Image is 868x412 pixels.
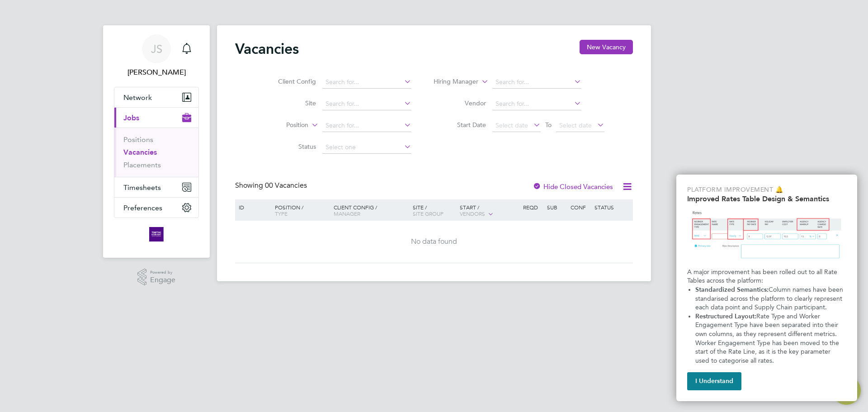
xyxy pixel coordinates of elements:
[695,313,841,365] span: Rate Type and Worker Engagement Type have been separated into their own columns, as they represen...
[458,199,521,222] div: Start /
[687,185,846,194] p: Platform Improvement 🔔
[322,76,411,89] input: Search for...
[114,227,199,242] a: Go to home page
[114,34,199,78] a: Go to account details
[123,148,157,156] a: Vacancies
[492,76,581,89] input: Search for...
[123,135,153,144] a: Positions
[331,199,410,221] div: Client Config /
[114,67,199,78] span: Joshua Savage
[123,161,161,169] a: Placements
[268,199,331,221] div: Position /
[334,210,360,217] span: Manager
[410,199,458,221] div: Site /
[460,210,485,217] span: Vendors
[687,372,741,390] button: I Understand
[687,268,846,285] p: A major improvement has been rolled out to all Rate Tables across the platform:
[695,313,756,320] strong: Restructured Layout:
[235,181,309,190] div: Showing
[123,114,139,122] span: Jobs
[413,210,443,217] span: Site Group
[542,119,554,131] span: To
[256,121,308,130] label: Position
[123,204,162,212] span: Preferences
[264,77,316,85] label: Client Config
[545,199,568,215] div: Sub
[495,121,528,129] span: Select date
[103,25,210,258] nav: Main navigation
[426,77,478,86] label: Hiring Manager
[123,93,152,102] span: Network
[492,98,581,110] input: Search for...
[434,99,486,107] label: Vendor
[592,199,632,215] div: Status
[695,286,845,311] span: Column names have been standarised across the platform to clearly represent each data point and S...
[687,194,846,203] h2: Improved Rates Table Design & Semantics
[150,276,175,284] span: Engage
[559,121,592,129] span: Select date
[149,227,164,242] img: temptingrecruitment-logo-retina.png
[322,98,411,110] input: Search for...
[264,142,316,151] label: Status
[235,40,299,58] h2: Vacancies
[687,207,846,264] img: Updated Rates Table Design & Semantics
[533,182,613,191] label: Hide Closed Vacancies
[151,43,162,55] span: JS
[264,99,316,107] label: Site
[150,269,175,276] span: Powered by
[676,175,857,401] div: Improved Rate Table Semantics
[568,199,592,215] div: Conf
[123,183,161,192] span: Timesheets
[236,237,632,246] div: No data found
[275,210,288,217] span: Type
[580,40,633,54] button: New Vacancy
[322,119,411,132] input: Search for...
[265,181,307,190] span: 00 Vacancies
[521,199,544,215] div: Reqd
[434,121,486,129] label: Start Date
[236,199,268,215] div: ID
[695,286,769,294] strong: Standardized Semantics:
[322,141,411,154] input: Select one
